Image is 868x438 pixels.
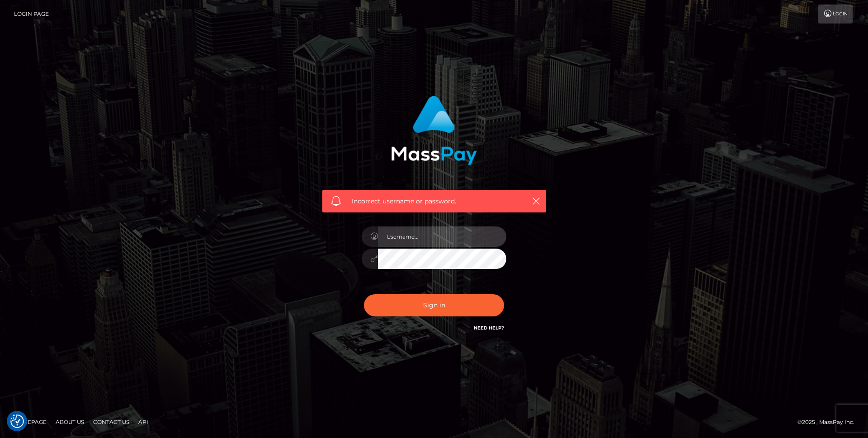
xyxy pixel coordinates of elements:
a: Need Help? [474,325,504,331]
img: Revisit consent button [10,414,24,428]
div: © 2025 , MassPay Inc. [797,417,861,427]
a: Login Page [14,5,49,24]
a: About Us [52,415,88,429]
input: Username... [378,226,506,247]
a: Homepage [10,415,50,429]
a: Contact Us [90,415,133,429]
img: MassPay Login [391,96,477,165]
span: Incorrect username or password. [352,197,517,206]
button: Sign in [364,294,504,316]
a: Login [818,5,853,24]
a: API [135,415,152,429]
button: Consent Preferences [10,414,24,428]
